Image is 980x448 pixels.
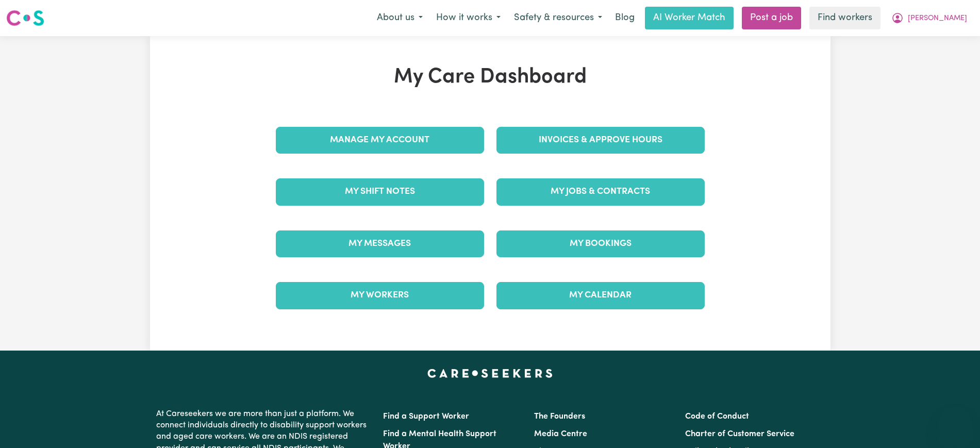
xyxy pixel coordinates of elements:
[534,412,585,421] a: The Founders
[6,6,44,30] a: Careseekers logo
[270,65,711,90] h1: My Care Dashboard
[496,127,705,154] a: Invoices & Approve Hours
[534,430,587,438] a: Media Centre
[383,412,469,421] a: Find a Support Worker
[276,178,484,205] a: My Shift Notes
[685,412,749,421] a: Code of Conduct
[427,369,553,377] a: Careseekers home page
[507,7,609,29] button: Safety & resources
[939,407,972,440] iframe: Button to launch messaging window
[6,9,44,27] img: Careseekers logo
[685,430,794,438] a: Charter of Customer Service
[885,7,974,29] button: My Account
[645,7,734,29] a: AI Worker Match
[276,127,484,154] a: Manage My Account
[496,178,705,205] a: My Jobs & Contracts
[370,7,429,29] button: About us
[496,282,705,309] a: My Calendar
[496,230,705,257] a: My Bookings
[742,7,801,29] a: Post a job
[276,230,484,257] a: My Messages
[809,7,881,29] a: Find workers
[276,282,484,309] a: My Workers
[429,7,507,29] button: How it works
[609,7,641,29] a: Blog
[908,13,967,24] span: [PERSON_NAME]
